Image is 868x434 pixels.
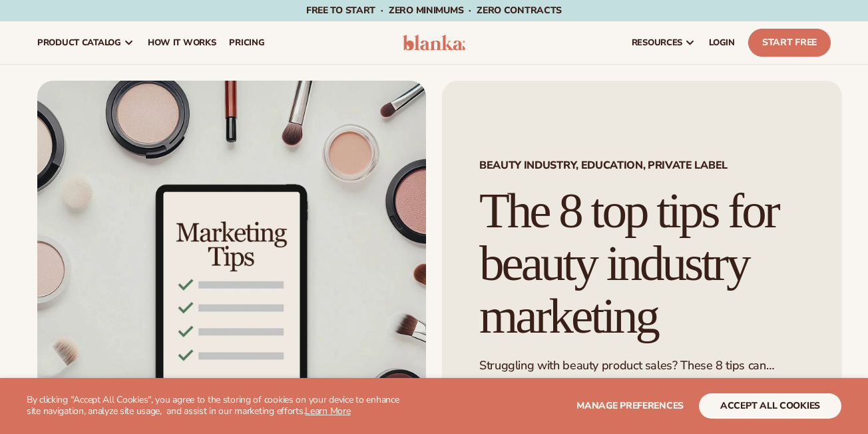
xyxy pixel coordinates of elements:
[748,29,831,57] a: Start Free
[141,21,223,64] a: How It Works
[31,21,141,64] a: product catalog
[479,358,805,373] p: Struggling with beauty product sales? These 8 tips can change the game.
[222,21,271,64] a: pricing
[27,395,415,417] p: By clicking "Accept All Cookies", you agree to the storing of cookies on your device to enhance s...
[699,393,841,419] button: accept all cookies
[479,160,805,171] span: Beauty Industry, Education, Private Label
[632,37,682,48] span: resources
[305,405,350,417] a: Learn More
[37,37,121,48] span: product catalog
[702,21,742,64] a: LOGIN
[403,35,465,51] img: logo
[148,37,216,48] span: How It Works
[625,21,702,64] a: resources
[229,37,264,48] span: pricing
[479,185,805,342] h1: The 8 top tips for beauty industry marketing
[576,393,684,419] button: Manage preferences
[709,37,735,48] span: LOGIN
[576,399,684,412] span: Manage preferences
[306,4,562,17] span: Free to start · ZERO minimums · ZERO contracts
